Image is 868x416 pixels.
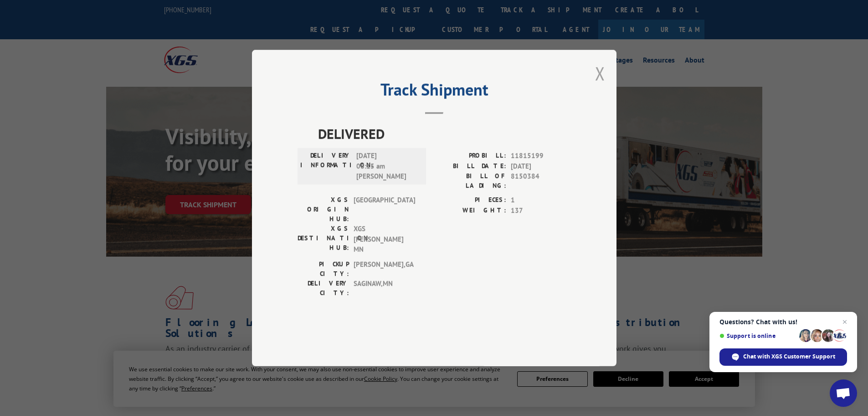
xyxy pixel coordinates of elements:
[719,332,796,339] span: Support is online
[511,151,571,161] span: 11815199
[300,151,352,182] label: DELIVERY INFORMATION:
[511,205,571,216] span: 137
[511,161,571,172] span: [DATE]
[354,259,415,279] span: [PERSON_NAME] , GA
[595,61,605,85] button: Close modal
[511,171,571,190] span: 8150384
[511,195,571,205] span: 1
[298,83,571,100] h2: Track Shipment
[434,171,506,190] label: BILL OF LADING:
[830,379,857,407] div: Open chat
[354,279,415,298] span: SAGINAW , MN
[298,224,349,255] label: XGS DESTINATION HUB:
[434,161,506,172] label: BILL DATE:
[434,151,506,161] label: PROBILL:
[354,195,415,224] span: [GEOGRAPHIC_DATA]
[354,224,415,255] span: XGS [PERSON_NAME] MN
[839,316,850,327] span: Close chat
[434,205,506,216] label: WEIGHT:
[434,195,506,205] label: PIECES:
[356,151,418,182] span: [DATE] 08:15 am [PERSON_NAME]
[719,348,847,366] div: Chat with XGS Customer Support
[743,353,835,361] span: Chat with XGS Customer Support
[719,318,847,326] span: Questions? Chat with us!
[298,195,349,224] label: XGS ORIGIN HUB:
[298,279,349,298] label: DELIVERY CITY:
[318,123,571,144] span: DELIVERED
[298,259,349,279] label: PICKUP CITY:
